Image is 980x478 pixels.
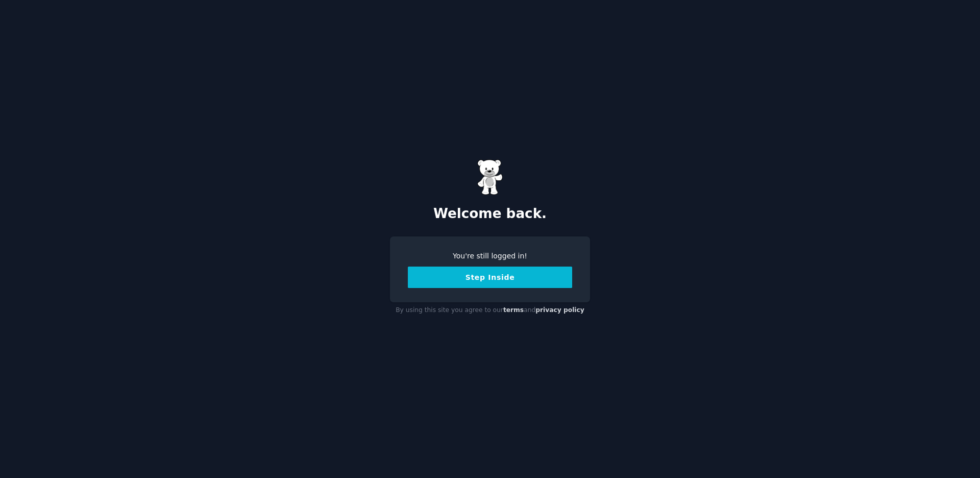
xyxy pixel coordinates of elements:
a: Step Inside [408,273,572,281]
button: Step Inside [408,267,572,288]
a: terms [503,306,524,314]
div: By using this site you agree to our and [390,302,590,319]
img: Gummy Bear [477,159,503,195]
h2: Welcome back. [390,206,590,222]
a: privacy policy [535,306,584,314]
div: You're still logged in! [408,251,572,261]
